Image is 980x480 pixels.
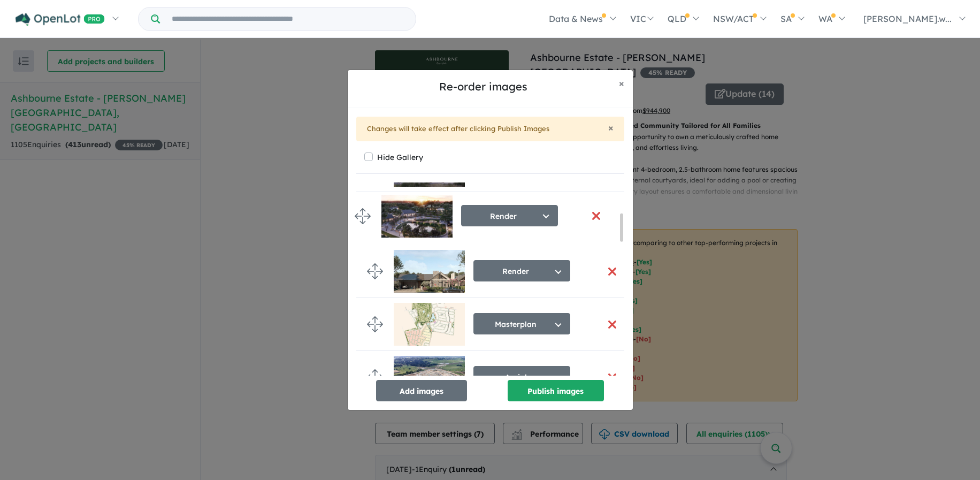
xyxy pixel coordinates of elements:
span: × [619,77,624,89]
img: Openlot PRO Logo White [16,13,105,26]
button: Render [473,260,570,281]
label: Hide Gallery [377,150,423,165]
div: Changes will take effect after clicking Publish Images [356,117,624,141]
img: drag.svg [367,263,383,279]
span: × [608,121,614,134]
button: Add images [376,380,467,401]
img: drag.svg [367,316,383,332]
button: Publish images [508,380,604,401]
button: Masterplan [473,313,570,334]
img: drag.svg [367,369,383,385]
h5: Re-order images [356,79,610,95]
input: Try estate name, suburb, builder or developer [162,7,414,31]
img: Ashbourne%20Estate%20-%20Moss%20Vale___1738640433.jpg [394,303,465,346]
span: [PERSON_NAME].w... [863,13,952,24]
button: Close [608,123,614,133]
img: Ashbourne%20Estate%20-%20Moss%20Vale___1708577716.jpg [394,356,465,399]
button: Aerial [473,366,570,387]
img: Ashbourne%20Estate%20-%20Moss%20Vale___1740004548_2.jpg [394,250,465,293]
